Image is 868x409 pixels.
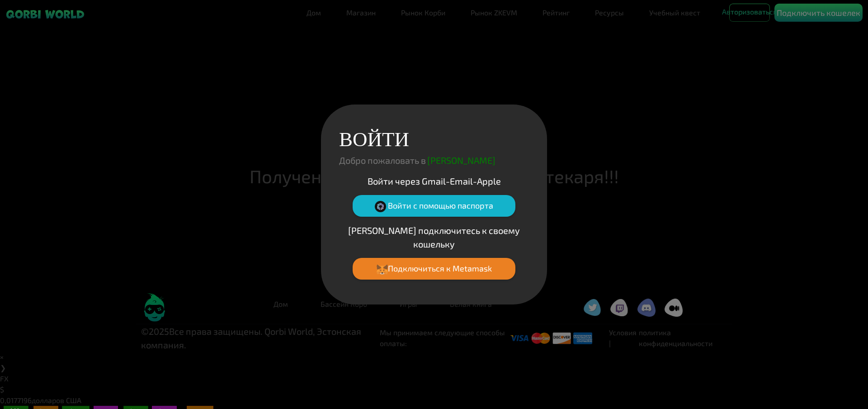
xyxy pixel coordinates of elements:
button: Подключиться к Metamask [353,258,515,280]
font: Войти с помощью паспорта [388,200,493,210]
font: Подключиться к Metamask [388,263,492,273]
font: Добро пожаловать в [339,155,426,166]
button: Войти с помощью паспорта [353,195,515,217]
font: [PERSON_NAME] подключитесь к своему кошельку [348,225,520,249]
img: Логотип паспорта [375,201,386,212]
font: [PERSON_NAME] [427,155,495,166]
font: ВОЙТИ [339,119,409,153]
font: Войти через Gmail-Email-Apple [368,176,501,186]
